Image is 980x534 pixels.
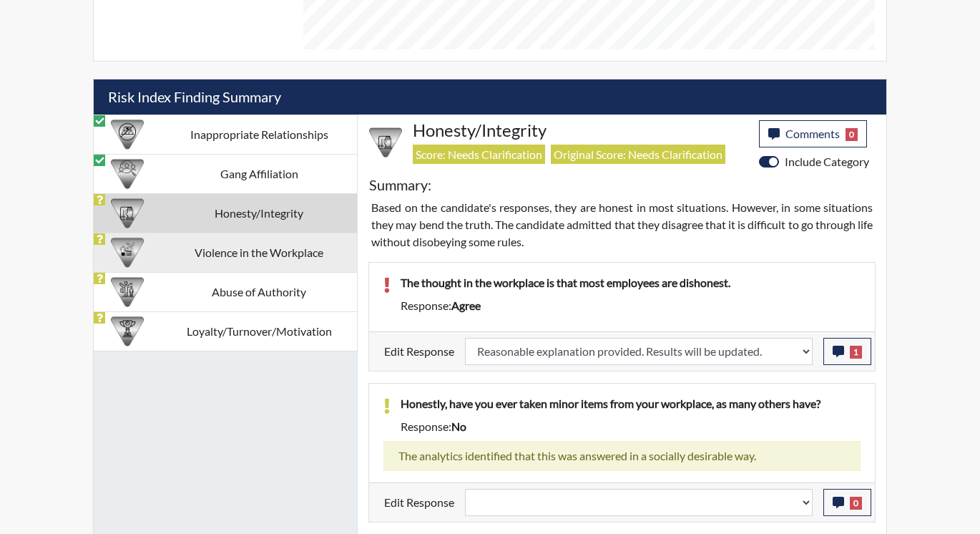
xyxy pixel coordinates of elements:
[384,489,454,516] label: Edit Response
[850,497,862,510] span: 0
[785,153,869,170] label: Include Category
[551,145,725,164] span: Original Score: Needs Clarification
[383,441,861,471] div: The analytics identified that this was answered in a socially desirable way.
[161,115,357,154] td: Inappropriate Relationships
[454,489,823,516] div: Update the test taker's response, the change might impact the score
[111,197,144,230] img: CATEGORY%20ICON-11.a5f294f4.png
[823,338,871,365] button: 1
[111,236,144,269] img: CATEGORY%20ICON-26.eccbb84f.png
[161,272,357,311] td: Abuse of Authority
[371,199,873,251] p: Based on the candidate's responses, they are honest in most situations. However, in some situatio...
[390,297,871,314] div: Response:
[846,128,858,141] span: 0
[384,338,454,365] label: Edit Response
[454,338,823,365] div: Update the test taker's response, the change might impact the score
[161,154,357,193] td: Gang Affiliation
[401,395,861,412] p: Honestly, have you ever taken minor items from your workplace, as many others have?
[369,126,402,159] img: CATEGORY%20ICON-11.a5f294f4.png
[369,176,431,193] h5: Summary:
[759,120,867,147] button: Comments0
[161,193,357,233] td: Honesty/Integrity
[161,233,357,272] td: Violence in the Workplace
[413,120,748,141] h4: Honesty/Integrity
[451,419,466,433] span: no
[850,346,862,359] span: 1
[111,118,144,151] img: CATEGORY%20ICON-14.139f8ef7.png
[111,276,144,309] img: CATEGORY%20ICON-01.94e51fac.png
[823,489,871,516] button: 0
[785,127,840,140] span: Comments
[401,274,861,291] p: The thought in the workplace is that most employees are dishonest.
[451,298,481,312] span: agree
[111,157,144,190] img: CATEGORY%20ICON-02.2c5dd649.png
[111,315,144,348] img: CATEGORY%20ICON-17.40ef8247.png
[94,79,886,115] h5: Risk Index Finding Summary
[390,418,871,435] div: Response:
[413,145,545,164] span: Score: Needs Clarification
[161,311,357,351] td: Loyalty/Turnover/Motivation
